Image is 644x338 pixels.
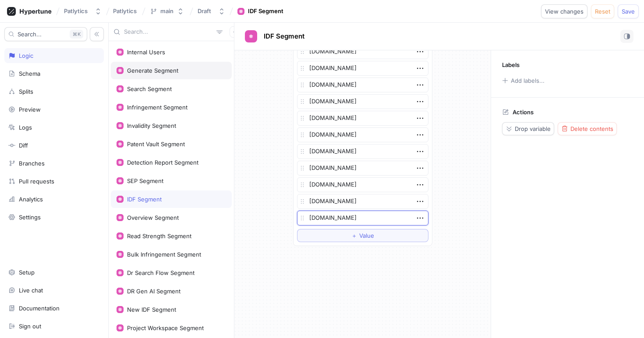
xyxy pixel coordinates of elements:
[19,287,43,294] div: Live chat
[297,94,428,109] textarea: [DOMAIN_NAME]
[60,4,105,18] button: Patlytics
[570,126,613,131] span: Delete contents
[127,324,204,331] div: Project Workspace Segment
[4,301,104,316] a: Documentation
[297,77,428,92] textarea: [DOMAIN_NAME]
[127,141,185,148] div: Patent Vault Segment
[19,142,28,149] div: Diff
[70,30,83,39] div: K
[515,126,551,131] span: Drop variable
[113,8,137,14] span: Patlytics
[545,9,584,14] span: View changes
[297,111,428,126] textarea: [DOMAIN_NAME]
[19,124,32,131] div: Logs
[297,44,428,59] textarea: [DOMAIN_NAME]
[19,214,41,221] div: Settings
[502,61,520,68] p: Labels
[127,85,172,92] div: Search Segment
[297,229,428,242] button: ＋Value
[127,288,180,295] div: DR Gen AI Segment
[297,177,428,192] textarea: [DOMAIN_NAME]
[18,32,42,37] span: Search...
[558,122,617,135] button: Delete contents
[591,4,614,18] button: Reset
[127,269,195,276] div: Dr Search Flow Segment
[19,106,41,113] div: Preview
[359,233,374,238] span: Value
[160,7,173,15] div: main
[146,4,188,18] button: main
[124,28,213,36] input: Search...
[19,160,45,167] div: Branches
[351,233,357,238] span: ＋
[127,196,162,203] div: IDF Segment
[127,232,191,239] div: Read Strength Segment
[19,88,33,95] div: Splits
[127,104,188,111] div: Infringement Segment
[127,177,163,184] div: SEP Segment
[19,305,60,312] div: Documentation
[499,75,547,86] button: Add labels...
[513,109,534,116] p: Actions
[19,196,43,203] div: Analytics
[127,251,201,258] div: Bulk Infringement Segment
[248,7,283,16] div: IDF Segment
[297,61,428,76] textarea: [DOMAIN_NAME]
[19,269,35,276] div: Setup
[541,4,587,18] button: View changes
[297,144,428,159] textarea: [DOMAIN_NAME]
[4,27,87,41] button: Search...K
[19,323,41,330] div: Sign out
[19,178,54,185] div: Pull requests
[19,52,33,59] div: Logic
[19,70,40,77] div: Schema
[127,67,178,74] div: Generate Segment
[127,49,165,56] div: Internal Users
[297,161,428,176] textarea: [DOMAIN_NAME]
[64,7,88,15] div: Patlytics
[297,194,428,209] textarea: [DOMAIN_NAME]
[297,127,428,142] textarea: [DOMAIN_NAME]
[595,9,610,14] span: Reset
[622,9,635,14] span: Save
[502,122,554,135] button: Drop variable
[264,33,304,40] span: IDF Segment
[618,4,639,18] button: Save
[194,4,229,18] button: Draft
[127,159,198,166] div: Detection Report Segment
[127,306,176,313] div: New IDF Segment
[297,211,428,225] textarea: [DOMAIN_NAME]
[127,122,176,129] div: Invalidity Segment
[198,7,211,15] div: Draft
[127,214,179,221] div: Overview Segment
